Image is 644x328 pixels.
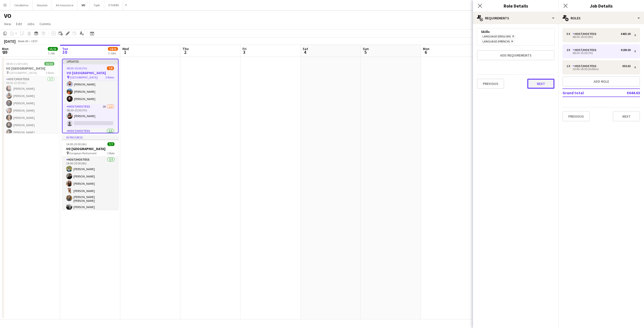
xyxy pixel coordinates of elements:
div: Roles [558,12,644,24]
h3: VO [GEOGRAPHIC_DATA] [2,66,58,71]
td: Grand total [562,89,610,97]
span: 15/15 [44,62,54,66]
a: Jobs [25,21,36,27]
button: Add role [562,76,640,86]
button: Seauton [33,0,52,10]
button: Previous [562,111,590,121]
app-card-role: Host/Hostess7/714:00-20:00 (6h)[PERSON_NAME][PERSON_NAME][PERSON_NAME][PERSON_NAME][PERSON_NAME] ... [62,157,118,219]
span: 14/15 [108,47,118,51]
span: Wed [122,46,129,51]
h3: Job Details [558,3,644,9]
span: 7/7 [107,142,114,146]
button: Add requirements [477,50,554,60]
div: In progress [62,135,118,139]
div: 1 x [567,64,573,68]
div: 08:30-14:30 (6h) [567,36,631,38]
button: AG Insurance [52,0,77,10]
span: 2 [182,49,189,55]
span: Sat [303,46,308,51]
span: Mon [423,46,429,51]
a: View [2,21,13,27]
button: Cecoforma [10,0,33,10]
div: 10:45-14:30 (3h45m) [567,68,631,70]
span: Language (English) [482,35,511,39]
span: 29 [1,49,9,55]
div: 5 x [567,32,573,36]
button: Previous [477,79,504,89]
span: Edit [16,22,22,26]
a: Edit [14,21,24,27]
div: 2 x [567,48,573,52]
div: 1 Job [48,51,58,55]
span: 4 [302,49,308,55]
button: Next [527,79,554,89]
app-card-role: Host/Hostess1/110:45-14:30 (3h45m) [63,128,118,145]
app-job-card: In progress14:00-20:00 (6h)7/7VO [GEOGRAPHIC_DATA] European Parliament1 RoleHost/Hostess7/714:00-... [62,135,118,210]
span: 1 Role [107,151,114,155]
span: 3 [242,49,247,55]
span: 3 Roles [105,75,114,79]
button: VO [77,0,90,10]
div: Host/Hostess [573,32,598,36]
h1: VO [4,12,11,20]
h3: VO [GEOGRAPHIC_DATA] [63,71,118,75]
span: Sun [363,46,369,51]
h3: VO [GEOGRAPHIC_DATA] [62,147,118,151]
td: €644.63 [610,89,640,97]
div: 08:30-15:30 (7h) [567,52,631,54]
div: CEST [31,39,38,43]
button: OTHERS [104,0,123,10]
span: [GEOGRAPHIC_DATA] [70,75,98,79]
span: 15/15 [48,47,58,51]
span: 3 Roles [46,71,54,75]
span: 08:30-15:30 (7h) [67,66,87,70]
div: Host/Hostess [573,48,598,52]
span: Fri [243,46,247,51]
span: European Parliament [69,151,97,155]
app-card-role: Host/Hostess5/508:30-14:30 (6h)[PERSON_NAME][PERSON_NAME][PERSON_NAME][PERSON_NAME][PERSON_NAME] [63,58,118,104]
div: Requirements [473,12,558,24]
span: Language (French) [482,40,510,44]
span: 1 [122,49,129,55]
button: Tipik [90,0,104,10]
div: [DATE] [4,39,16,44]
span: 14:00-20:00 (6h) [66,142,87,146]
span: [GEOGRAPHIC_DATA] [9,71,37,75]
span: Week 40 [17,39,29,43]
app-card-role: Host/Hostess2A1/208:30-15:30 (7h)[PERSON_NAME] [63,104,118,128]
div: Updated [63,59,118,63]
span: Mon [2,46,9,51]
div: €189.00 [621,48,631,52]
span: 7/8 [107,66,114,70]
div: €405.00 [621,32,631,36]
span: Comms [39,22,51,26]
app-job-card: 08:00-21:00 (13h)15/15VO [GEOGRAPHIC_DATA] [GEOGRAPHIC_DATA]3 RolesHost/Hostess7/708:00-12:00 (4h... [2,59,58,133]
div: Host/Hostess [573,64,598,68]
span: Jobs [27,22,34,26]
app-card-role: Host/Hostess7/708:00-12:00 (4h)[PERSON_NAME][PERSON_NAME][PERSON_NAME][PERSON_NAME][PERSON_NAME][... [2,76,58,137]
div: €50.63 [622,64,631,68]
button: Next [613,111,640,121]
a: Comms [37,21,53,27]
app-job-card: Updated08:30-15:30 (7h)7/8VO [GEOGRAPHIC_DATA] [GEOGRAPHIC_DATA]3 RolesHost/Hostess5/508:30-14:30... [62,59,118,133]
span: 30 [61,49,68,55]
span: 08:00-21:00 (13h) [6,62,28,66]
span: Tue [62,46,68,51]
span: View [4,22,11,26]
span: Thu [182,46,189,51]
h3: Role Details [473,3,558,9]
div: 2 Jobs [108,51,118,55]
div: Skills [481,29,550,34]
span: 6 [422,49,429,55]
span: 5 [362,49,369,55]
